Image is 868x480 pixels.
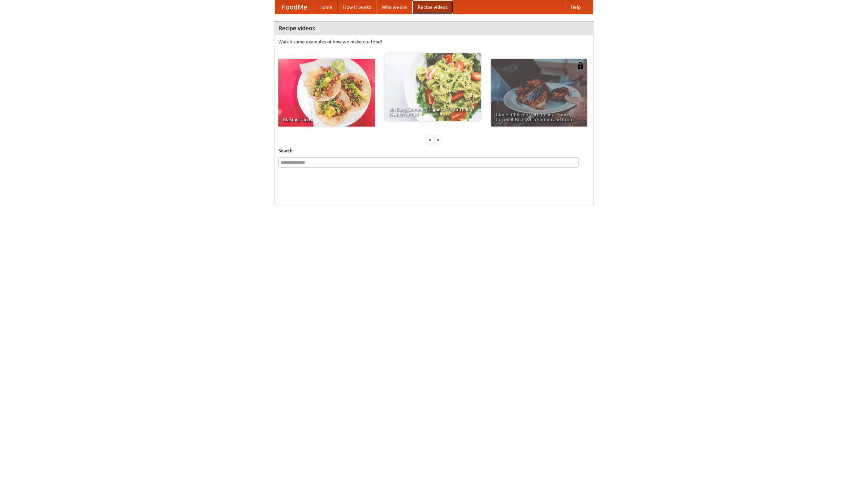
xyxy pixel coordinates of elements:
p: Watch some examples of how we make our food! [278,38,590,45]
a: FoodMe [275,0,314,14]
div: » [435,135,441,144]
span: Making Tacos [283,117,370,122]
div: « [427,135,433,144]
a: Recipe videos [412,0,453,14]
img: 483408.png [577,62,584,69]
a: Who we are [376,0,412,14]
a: An Easy, Summery Tomato Pasta That's Ready for Fall [384,53,481,121]
a: How it works [338,0,376,14]
a: Making Tacos [278,59,375,127]
h5: Search [278,147,590,154]
h4: Recipe videos [275,21,593,35]
a: Help [565,0,586,14]
span: An Easy, Summery Tomato Pasta That's Ready for Fall [389,107,476,116]
a: Home [314,0,338,14]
